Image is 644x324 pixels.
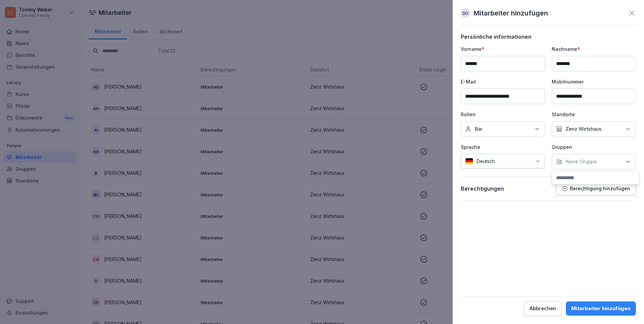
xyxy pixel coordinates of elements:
[556,182,636,195] button: Berechtigung hinzufügen
[552,45,636,53] p: Nachname
[465,158,473,164] img: de.svg
[461,111,545,118] p: Rollen
[461,154,545,168] div: Deutsch
[571,305,631,312] div: Mitarbeiter hinzufügen
[461,45,545,53] p: Vorname
[475,126,482,132] p: Bar
[461,78,545,85] p: E-Mail
[529,305,556,312] div: Abbrechen
[552,111,636,118] p: Standorte
[461,143,545,151] p: Sprache
[461,33,636,40] p: Persönliche informationen
[570,186,630,191] p: Berechtigung hinzufügen
[566,301,636,316] button: Mitarbeiter hinzufügen
[524,301,562,316] button: Abbrechen
[461,8,470,18] div: DO
[461,185,504,192] p: Berechtigungen
[566,158,597,165] p: Keine Gruppe
[474,8,548,18] p: Mitarbeiter hinzufügen
[552,78,636,85] p: Mobilnummer
[566,126,602,132] p: Zenz Wirtshaus
[552,143,636,151] p: Gruppen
